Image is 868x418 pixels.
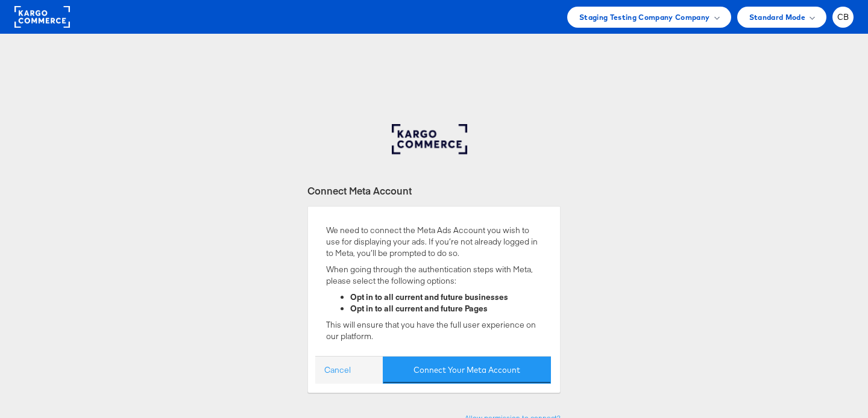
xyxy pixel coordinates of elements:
p: This will ensure that you have the full user experience on our platform. [326,319,542,342]
a: Cancel [324,364,351,376]
strong: Opt in to all current and future Pages [350,303,488,314]
span: CB [837,13,849,21]
div: Connect Meta Account [307,184,561,198]
p: We need to connect the Meta Ads Account you wish to use for displaying your ads. If you’re not al... [326,225,542,258]
span: Staging Testing Company Company [579,11,710,23]
p: When going through the authentication steps with Meta, please select the following options: [326,264,542,286]
strong: Opt in to all current and future businesses [350,292,508,302]
button: Connect Your Meta Account [383,357,551,384]
span: Standard Mode [749,11,805,23]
